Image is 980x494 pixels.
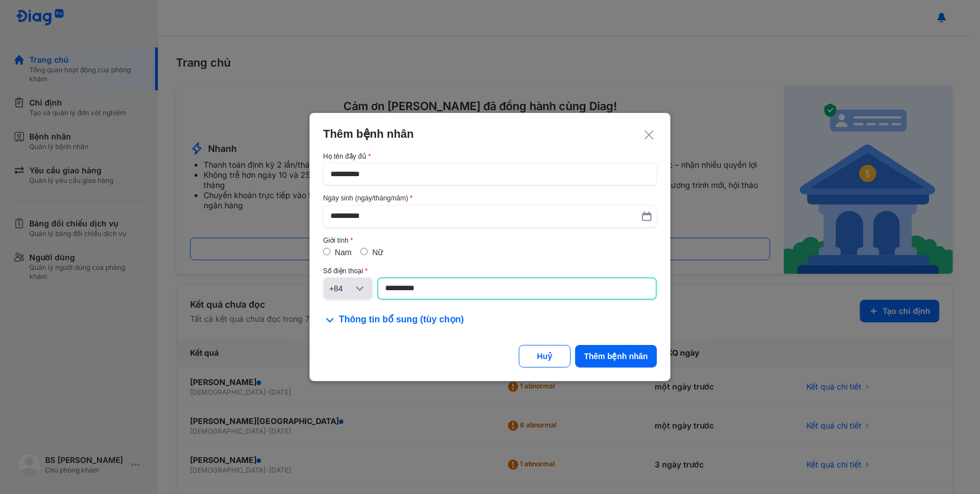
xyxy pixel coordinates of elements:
button: Thêm bệnh nhân [575,345,657,368]
div: Thêm bệnh nhân [584,351,648,362]
div: Số điện thoại [323,267,657,275]
button: Huỷ [519,345,571,368]
div: Ngày sinh (ngày/tháng/năm) [323,194,657,202]
label: Nữ [372,248,383,257]
div: Giới tính [323,237,657,244]
div: +84 [329,283,353,294]
span: Thông tin bổ sung (tùy chọn) [339,313,464,327]
label: Nam [335,248,352,257]
div: Họ tên đầy đủ [323,152,657,160]
div: Thêm bệnh nhân [323,126,657,141]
